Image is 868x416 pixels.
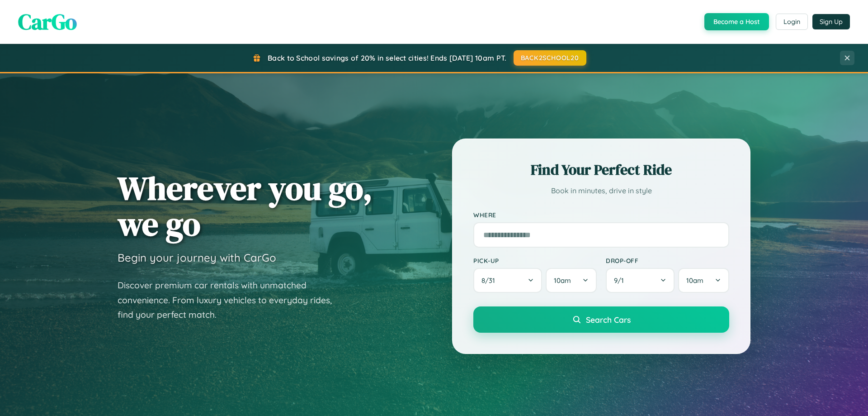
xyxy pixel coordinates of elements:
h1: Wherever you go, we go [118,170,373,242]
span: 9 / 1 [614,276,628,285]
span: Search Cars [586,315,631,325]
button: Search Cars [473,306,729,333]
span: 8 / 31 [481,276,500,285]
h3: Begin your journey with CarGo [118,251,276,264]
span: Back to School savings of 20% in select cities! Ends [DATE] 10am PT. [268,53,506,62]
label: Where [473,211,729,219]
button: 9/1 [606,268,675,293]
button: Become a Host [704,13,769,30]
button: 10am [678,268,729,293]
span: 10am [686,276,703,285]
button: BACK2SCHOOL20 [514,50,586,66]
h2: Find Your Perfect Ride [473,160,729,180]
p: Discover premium car rentals with unmatched convenience. From luxury vehicles to everyday rides, ... [118,278,344,322]
button: 8/31 [473,268,542,293]
button: 10am [546,268,597,293]
label: Pick-up [473,257,597,264]
button: Sign Up [812,14,850,29]
p: Book in minutes, drive in style [473,184,729,197]
button: Login [776,14,808,30]
span: 10am [554,276,571,285]
span: CarGo [18,7,77,37]
label: Drop-off [606,257,729,264]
